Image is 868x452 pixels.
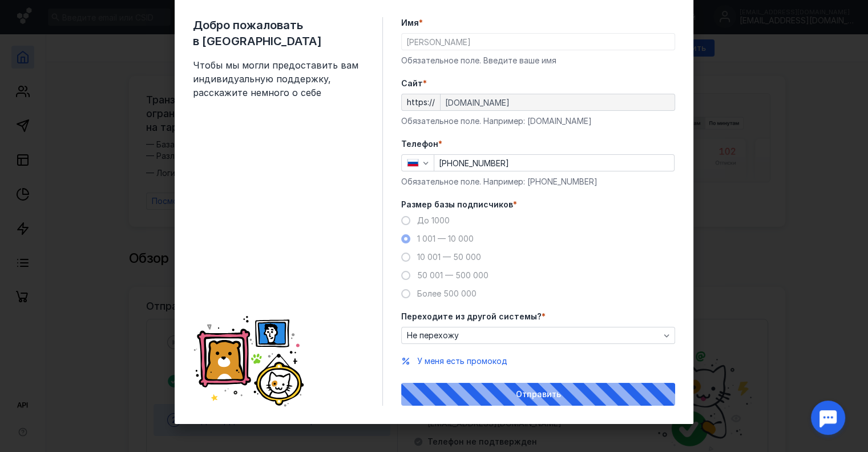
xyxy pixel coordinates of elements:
span: Переходите из другой системы? [401,311,542,322]
span: Телефон [401,138,438,150]
div: Обязательное поле. Введите ваше имя [401,55,675,66]
button: Не перехожу [401,327,675,344]
span: У меня есть промокод [417,356,507,366]
div: Обязательное поле. Например: [DOMAIN_NAME] [401,115,675,127]
div: Обязательное поле. Например: [PHONE_NUMBER] [401,176,675,187]
span: Имя [401,17,419,29]
span: Добро пожаловать в [GEOGRAPHIC_DATA] [193,17,364,49]
span: Чтобы мы могли предоставить вам индивидуальную поддержку, расскажите немного о себе [193,58,364,99]
button: У меня есть промокод [417,355,507,367]
span: Cайт [401,78,423,89]
span: Не перехожу [407,331,459,341]
span: Размер базы подписчиков [401,199,513,210]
